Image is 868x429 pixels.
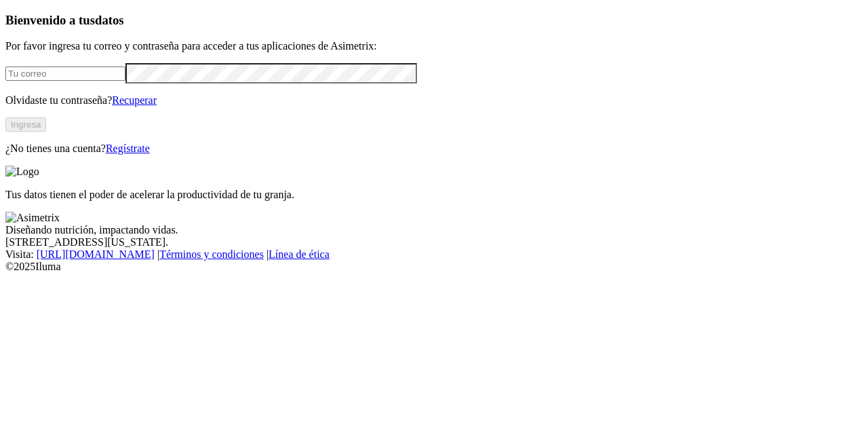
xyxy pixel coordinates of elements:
p: Tus datos tienen el poder de acelerar la productividad de tu granja. [5,189,863,201]
div: Diseñando nutrición, impactando vidas. [5,224,863,236]
input: Tu correo [5,67,125,81]
img: Asimetrix [5,212,60,224]
img: Logo [5,166,39,178]
a: [URL][DOMAIN_NAME] [37,248,155,260]
p: Por favor ingresa tu correo y contraseña para acceder a tus aplicaciones de Asimetrix: [5,40,863,52]
p: ¿No tienes una cuenta? [5,143,863,155]
h3: Bienvenido a tus [5,13,863,28]
div: © 2025 Iluma [5,261,863,273]
div: Visita : | | [5,248,863,261]
a: Términos y condiciones [159,248,264,260]
a: Línea de ética [269,248,330,260]
a: Recuperar [112,94,157,106]
div: [STREET_ADDRESS][US_STATE]. [5,236,863,248]
a: Regístrate [106,143,150,154]
button: Ingresa [5,117,46,132]
span: datos [95,13,124,27]
p: Olvidaste tu contraseña? [5,94,863,107]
